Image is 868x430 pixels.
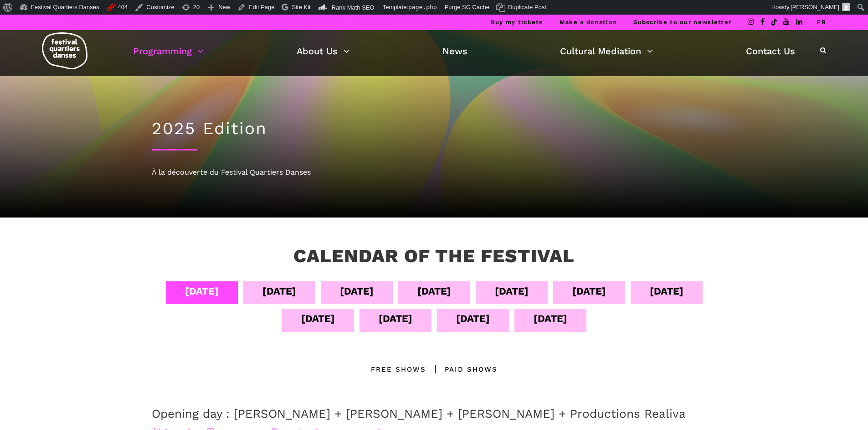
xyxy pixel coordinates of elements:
div: [DATE] [650,283,683,299]
a: FR [817,19,826,26]
div: [DATE] [417,283,451,299]
span: [PERSON_NAME] [791,4,839,10]
span: page.php [408,4,437,10]
div: À la découverte du Festival Quartiers Danses [152,166,717,178]
a: News [442,43,467,59]
div: [DATE] [572,283,606,299]
div: [DATE] [185,283,219,299]
a: Opening day : [PERSON_NAME] + [PERSON_NAME] + [PERSON_NAME] + Productions Realiva [152,407,686,420]
h3: Calendar of the Festival [293,245,575,268]
span: Site Kit [292,4,311,10]
div: [DATE] [301,311,335,326]
a: Cultural Mediation [560,43,653,59]
div: [DATE] [495,283,529,299]
div: [DATE] [534,311,567,326]
a: Contact Us [746,43,795,59]
div: Free Shows [371,364,426,375]
a: Subscribe to our newsletter [633,19,731,26]
h1: 2025 Edition [152,119,717,139]
div: [DATE] [340,283,374,299]
img: logo-fqd-med [42,32,87,69]
div: [DATE] [379,311,412,326]
a: About Us [297,43,349,59]
div: [DATE] [262,283,296,299]
a: Buy my tickets [491,19,543,26]
a: Make a donation [560,19,617,26]
div: Paid shows [426,364,498,375]
span: Rank Math SEO [332,4,375,11]
a: Programming [133,43,204,59]
div: [DATE] [456,311,490,326]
